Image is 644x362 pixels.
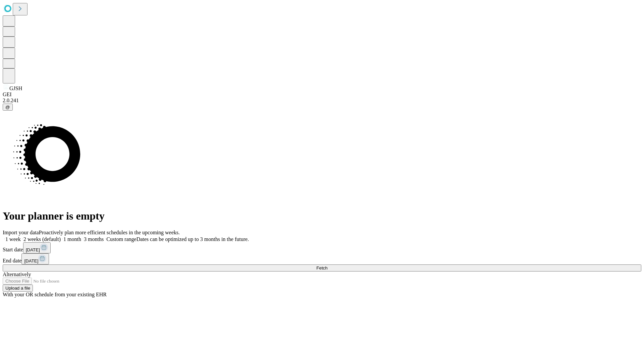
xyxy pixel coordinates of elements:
span: 3 months [84,236,104,242]
span: With your OR schedule from your existing EHR [3,292,107,297]
span: Import your data [3,230,39,235]
span: Dates can be optimized up to 3 months in the future. [137,236,249,242]
button: [DATE] [23,242,51,253]
span: @ [5,105,10,110]
h1: Your planner is empty [3,210,641,222]
span: Proactively plan more efficient schedules in the upcoming weeks. [39,230,180,235]
span: Custom range [106,236,136,242]
span: [DATE] [24,258,38,263]
span: GJSH [9,85,22,91]
div: 2.0.241 [3,98,641,104]
button: Fetch [3,264,641,271]
span: 1 week [5,236,21,242]
span: 2 weeks (default) [23,236,61,242]
button: Upload a file [3,285,33,292]
span: [DATE] [26,247,40,252]
div: End date [3,253,641,264]
button: @ [3,104,13,111]
div: Start date [3,242,641,253]
span: Fetch [316,265,327,270]
span: 1 month [63,236,81,242]
span: Alternatively [3,271,31,277]
div: GEI [3,92,641,98]
button: [DATE] [21,253,49,264]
